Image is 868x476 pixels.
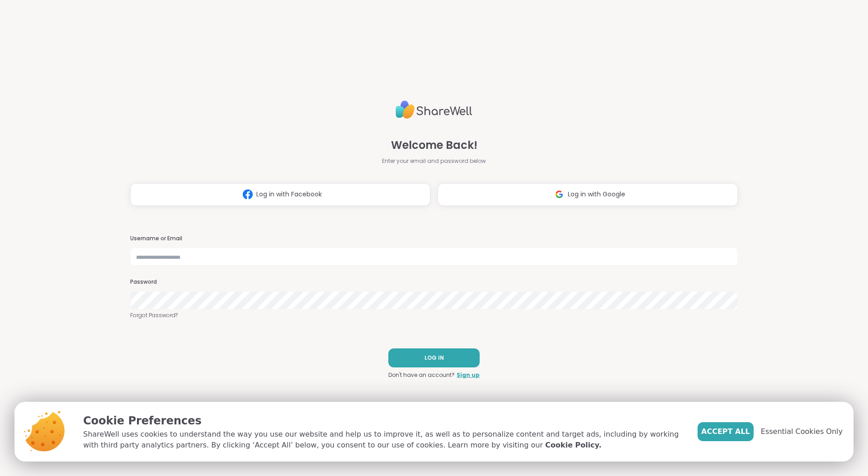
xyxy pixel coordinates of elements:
button: Accept All [698,422,754,441]
p: Cookie Preferences [83,413,683,429]
span: Accept All [701,426,750,437]
button: Log in with Facebook [130,183,430,206]
button: LOG IN [388,348,480,367]
button: Log in with Google [438,183,738,206]
span: Don't have an account? [388,371,455,379]
span: Essential Cookies Only [761,426,843,437]
h3: Username or Email [130,235,738,243]
span: Welcome Back! [391,137,477,153]
img: ShareWell Logo [396,97,472,123]
h3: Password [130,278,738,286]
span: Log in with Google [568,190,625,199]
span: Enter your email and password below [382,157,486,165]
a: Cookie Policy. [545,440,601,451]
img: ShareWell Logomark [239,186,256,203]
img: ShareWell Logomark [551,186,568,203]
a: Forgot Password? [130,311,738,319]
a: Sign up [457,371,480,379]
span: Log in with Facebook [256,190,322,199]
p: ShareWell uses cookies to understand the way you use our website and help us to improve it, as we... [83,429,683,451]
span: LOG IN [425,354,444,362]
